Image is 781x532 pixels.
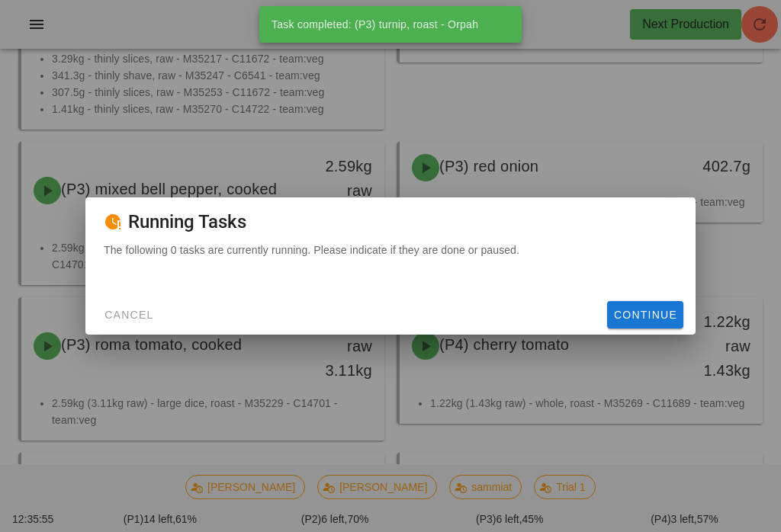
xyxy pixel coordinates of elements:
[259,6,516,43] div: Task completed: (P3) turnip, roast - Orpah
[98,301,160,328] button: Cancel
[613,309,677,321] span: Continue
[104,309,154,321] span: Cancel
[607,301,683,328] button: Continue
[85,197,696,242] div: Running Tasks
[104,242,677,258] p: The following 0 tasks are currently running. Please indicate if they are done or paused.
